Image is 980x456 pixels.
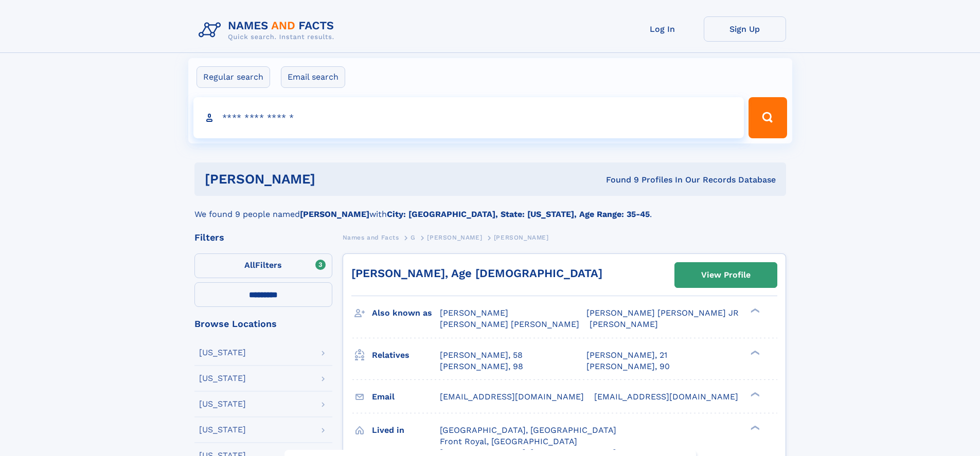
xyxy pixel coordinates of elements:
[594,392,738,402] span: [EMAIL_ADDRESS][DOMAIN_NAME]
[199,374,246,382] div: [US_STATE]
[590,319,658,329] span: [PERSON_NAME]
[194,16,343,44] img: Logo Names and Facts
[427,231,482,244] a: [PERSON_NAME]
[411,234,416,241] span: G
[586,350,667,361] a: [PERSON_NAME], 21
[372,388,440,406] h3: Email
[197,66,270,88] label: Regular search
[372,422,440,439] h3: Lived in
[440,319,579,329] span: [PERSON_NAME] [PERSON_NAME]
[387,209,650,219] b: City: [GEOGRAPHIC_DATA], State: [US_STATE], Age Range: 35-45
[300,209,369,219] b: [PERSON_NAME]
[748,391,760,397] div: ❯
[372,346,440,364] h3: Relatives
[675,263,777,287] a: View Profile
[205,173,461,186] h1: [PERSON_NAME]
[193,97,744,138] input: search input
[440,425,616,435] span: [GEOGRAPHIC_DATA], [GEOGRAPHIC_DATA]
[343,231,399,244] a: Names and Facts
[194,233,332,242] div: Filters
[749,97,787,138] button: Search Button
[244,260,255,270] span: All
[460,174,776,186] div: Found 9 Profiles In Our Records Database
[440,308,508,318] span: [PERSON_NAME]
[748,424,760,431] div: ❯
[194,253,332,278] label: Filters
[748,307,760,314] div: ❯
[194,196,786,221] div: We found 9 people named with .
[199,400,246,408] div: [US_STATE]
[427,234,482,241] span: [PERSON_NAME]
[494,234,549,241] span: [PERSON_NAME]
[281,66,345,88] label: Email search
[199,426,246,434] div: [US_STATE]
[440,361,523,372] a: [PERSON_NAME], 98
[440,350,523,361] a: [PERSON_NAME], 58
[351,267,602,280] a: [PERSON_NAME], Age [DEMOGRAPHIC_DATA]
[748,349,760,356] div: ❯
[194,319,332,329] div: Browse Locations
[199,349,246,357] div: [US_STATE]
[440,436,577,446] span: Front Royal, [GEOGRAPHIC_DATA]
[372,304,440,322] h3: Also known as
[701,263,751,287] div: View Profile
[411,231,416,244] a: G
[621,16,704,42] a: Log In
[440,392,584,402] span: [EMAIL_ADDRESS][DOMAIN_NAME]
[704,16,786,42] a: Sign Up
[586,361,670,372] a: [PERSON_NAME], 90
[586,308,739,318] span: [PERSON_NAME] [PERSON_NAME] JR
